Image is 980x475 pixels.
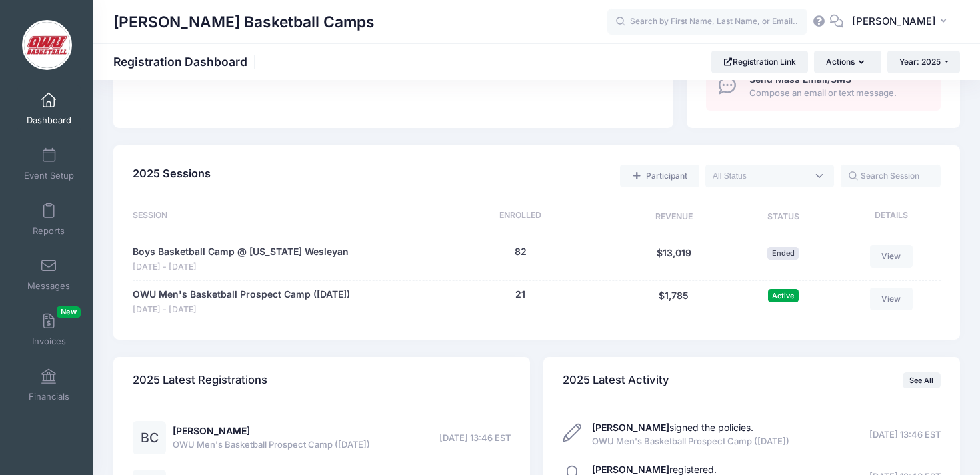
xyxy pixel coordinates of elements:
[852,14,936,29] span: [PERSON_NAME]
[133,362,267,400] h4: 2025 Latest Registrations
[17,306,81,353] a: InvoicesNew
[607,9,807,35] input: Search by First Name, Last Name, or Email...
[887,51,960,73] button: Year: 2025
[29,391,69,402] span: Financials
[133,245,349,259] a: Boys Basketball Camp @ [US_STATE] Wesleyan
[617,288,731,316] div: $1,785
[899,57,941,67] span: Year: 2025
[814,51,881,73] button: Actions
[17,251,81,298] a: Messages
[113,55,259,69] h1: Registration Dashboard
[133,167,211,180] span: 2025 Sessions
[870,288,913,310] a: View
[113,7,375,37] h1: [PERSON_NAME] Basketball Camps
[749,87,925,100] span: Compose an email or text message.
[133,421,166,454] div: BC
[563,362,669,400] h4: 2025 Latest Activity
[870,245,913,268] a: View
[17,85,81,132] a: Dashboard
[439,432,511,445] span: [DATE] 13:46 EST
[711,51,808,73] a: Registration Link
[423,209,617,225] div: Enrolled
[133,433,166,444] a: BC
[617,209,731,225] div: Revenue
[27,280,70,292] span: Messages
[592,422,753,433] a: [PERSON_NAME]signed the policies.
[515,245,527,259] button: 82
[133,304,350,316] span: [DATE] - [DATE]
[133,209,423,225] div: Session
[133,261,349,274] span: [DATE] - [DATE]
[17,362,81,408] a: Financials
[835,209,940,225] div: Details
[617,245,731,274] div: $13,019
[27,115,71,126] span: Dashboard
[32,336,66,347] span: Invoices
[592,435,789,448] span: OWU Men's Basketball Prospect Camp ([DATE])
[24,170,74,181] span: Event Setup
[592,464,669,475] strong: [PERSON_NAME]
[731,209,835,225] div: Status
[17,196,81,242] a: Reports
[592,422,669,433] strong: [PERSON_NAME]
[903,372,941,388] a: See All
[133,288,350,302] a: OWU Men's Basketball Prospect Camp ([DATE])
[515,288,525,302] button: 21
[57,306,81,318] span: New
[706,62,941,111] a: Send Mass Email/SMS Compose an email or text message.
[592,464,717,475] a: [PERSON_NAME]registered.
[841,165,941,187] input: Search Session
[768,289,799,302] span: Active
[843,7,960,37] button: [PERSON_NAME]
[173,425,250,436] a: [PERSON_NAME]
[767,247,799,260] span: Ended
[22,20,72,70] img: David Vogel Basketball Camps
[713,170,807,182] textarea: Search
[620,165,699,187] a: Add a new manual registration
[173,438,370,452] span: OWU Men's Basketball Prospect Camp ([DATE])
[17,141,81,187] a: Event Setup
[33,225,65,237] span: Reports
[869,428,941,442] span: [DATE] 13:46 EST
